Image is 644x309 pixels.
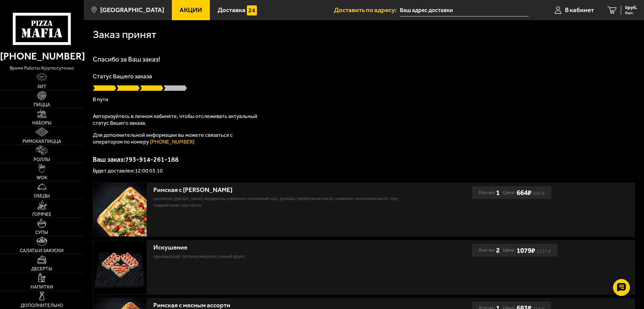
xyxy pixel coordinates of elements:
[517,188,531,197] b: 664 ₽
[31,267,52,271] span: Десерты
[21,303,63,308] span: Дополнительно
[218,7,245,13] span: Доставка
[93,97,635,102] p: В пути
[565,7,594,13] span: В кабинет
[150,139,194,145] a: [PHONE_NUMBER]
[93,132,261,145] p: Для дополнительной информации вы можете связаться с оператором по номеру
[533,192,544,195] s: 699 ₽
[479,186,500,199] div: Кол-во:
[536,249,551,253] s: 1317 ₽
[20,248,64,253] span: Салаты и закуски
[32,212,51,217] span: Горячее
[34,103,50,107] span: Пицца
[93,56,635,63] h1: Спасибо за Ваш заказ!
[37,176,47,180] span: WOK
[625,5,637,10] span: 0 руб.
[334,7,400,13] span: Доставить по адресу:
[93,113,261,126] p: Авторизуйтесь в личном кабинете, чтобы отслеживать актуальный статус Вашего заказа.
[32,121,51,125] span: Наборы
[153,253,407,260] p: Ореховый рай, Тропический ролл, Сочный фрукт.
[625,11,637,15] span: 0 шт.
[34,194,50,198] span: Обеды
[496,186,500,199] b: 1
[23,139,61,144] span: Римская пицца
[496,244,500,257] b: 2
[247,5,257,15] img: 15daf4d41897b9f0e9f617042186c801.svg
[100,7,164,13] span: [GEOGRAPHIC_DATA]
[180,7,202,13] span: Акции
[400,4,529,16] input: Ваш адрес доставки
[37,84,46,89] span: Хит
[93,168,635,173] p: Будет доставлен: 12:00 03.10
[34,157,50,162] span: Роллы
[93,156,635,163] p: Ваш заказ: 793-914-261-188
[35,230,48,235] span: Супы
[503,186,515,199] span: Цена:
[517,246,535,255] b: 1079 ₽
[31,285,53,289] span: Напитки
[153,244,407,252] div: Искушение
[153,186,407,194] div: Римская с [PERSON_NAME]
[479,244,500,257] div: Кол-во:
[93,73,635,79] p: Статус Вашего заказа
[503,244,515,257] span: Цена:
[153,195,407,209] p: цыпленок, [PERSON_NAME], моцарелла, сливочно-чесночный соус, руккола, трюфельное масло, оливково-...
[93,29,156,40] h1: Заказ принят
